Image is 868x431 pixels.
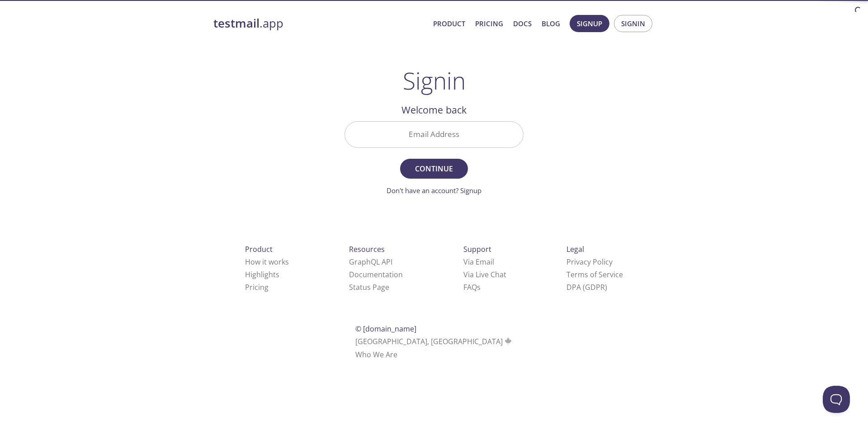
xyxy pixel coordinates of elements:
a: Terms of Service [566,270,623,279]
strong: testmail [213,15,259,31]
a: Who We Are [355,350,397,360]
button: Signin [614,15,652,32]
a: Highlights [245,270,279,279]
iframe: Help Scout Beacon - Open [823,386,850,413]
span: Legal [566,244,584,254]
h1: Signin [403,67,466,94]
a: How it works [245,257,289,267]
span: Signup [577,18,602,29]
a: DPA (GDPR) [566,282,607,292]
a: GraphQL API [349,257,392,267]
span: © [DOMAIN_NAME] [355,324,416,334]
a: Privacy Policy [566,257,613,267]
a: FAQ [463,282,481,292]
a: Via Live Chat [463,270,506,279]
button: Signup [570,15,609,32]
a: Status Page [349,282,389,292]
a: Docs [513,18,532,29]
button: Continue [400,159,468,179]
span: [GEOGRAPHIC_DATA], [GEOGRAPHIC_DATA] [355,336,513,346]
span: Product [245,244,273,254]
span: Resources [349,244,385,254]
span: Support [463,244,491,254]
a: Pricing [475,18,503,29]
a: Via Email [463,257,494,267]
span: Continue [410,162,458,175]
h2: Welcome back [344,102,524,118]
a: Product [433,18,465,29]
a: Blog [542,18,560,29]
span: Signin [621,18,645,29]
span: s [477,282,481,292]
a: Pricing [245,282,269,292]
a: testmail.app [213,16,426,31]
a: Don't have an account? Signup [387,186,481,195]
a: Documentation [349,270,403,279]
